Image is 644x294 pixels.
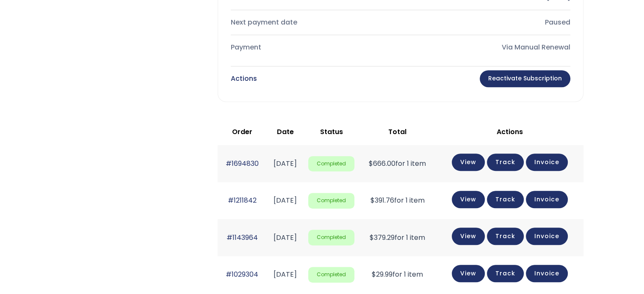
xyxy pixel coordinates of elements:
span: 379.29 [370,233,395,242]
div: Via Manual Renewal [407,41,570,53]
span: 391.76 [370,195,394,205]
time: [DATE] [274,159,297,168]
a: View [452,191,485,208]
div: Paused [407,16,570,28]
span: Completed [308,156,354,172]
a: Invoice [526,154,568,171]
span: $ [370,233,374,242]
span: Actions [497,127,523,137]
td: for 1 item [359,145,436,182]
a: #1211842 [227,195,256,205]
a: View [452,265,485,282]
a: View [452,154,485,171]
a: #1694830 [225,159,258,168]
td: for 1 item [359,182,436,219]
td: for 1 item [359,219,436,256]
div: Payment [231,41,394,53]
td: for 1 item [359,256,436,293]
a: Invoice [526,228,568,245]
a: Invoice [526,265,568,282]
a: Track [487,191,524,208]
time: [DATE] [274,233,297,242]
div: Actions [231,73,257,85]
span: Completed [308,267,354,283]
a: Track [487,154,524,171]
span: Completed [308,193,354,209]
span: 29.99 [372,269,392,279]
a: Reactivate Subscription [480,70,570,87]
time: [DATE] [274,195,297,205]
a: Track [487,228,524,245]
span: Order [232,127,252,137]
span: Total [388,127,406,137]
span: Completed [308,230,354,245]
a: View [452,228,485,245]
time: [DATE] [274,269,297,279]
span: Status [320,127,343,137]
div: Next payment date [231,16,394,28]
span: 666.00 [369,159,395,168]
a: #1143964 [226,233,257,242]
span: $ [372,269,376,279]
a: #1029304 [226,269,258,279]
span: $ [369,159,373,168]
span: $ [370,195,375,205]
span: Date [277,127,294,137]
a: Invoice [526,191,568,208]
a: Track [487,265,524,282]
